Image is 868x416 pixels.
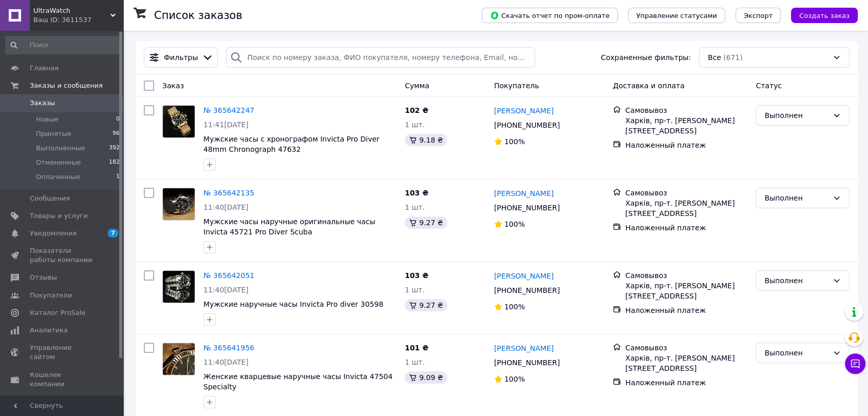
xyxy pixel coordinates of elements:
span: Показатели работы компании [30,246,95,265]
a: [PERSON_NAME] [494,106,554,116]
div: 9.27 ₴ [405,299,447,311]
a: № 365642051 [203,271,254,280]
span: Доставка и оплата [613,82,684,90]
span: 96 [112,129,120,138]
span: Заказы [30,98,55,108]
a: № 365642135 [203,189,254,197]
div: Выполнен [764,347,828,359]
span: Управление статусами [636,12,717,19]
div: Наложенный платеж [625,305,747,315]
span: Аналитика [30,326,68,335]
a: Мужские часы наручные оригинальные часы Invicta 45721 Pro Diver Scuba [203,217,375,236]
div: Самовывоз [625,270,747,281]
span: 100% [504,137,525,146]
span: Управление сайтом [30,343,95,362]
span: Сохраненные фильтры: [601,52,691,63]
div: Наложенный платеж [625,140,747,150]
img: Фото товару [163,106,195,137]
span: Сообщения [30,194,70,203]
span: Статус [756,82,782,90]
div: 9.18 ₴ [405,134,447,146]
input: Поиск [5,36,121,54]
img: Фото товару [163,188,195,220]
img: Фото товару [163,343,195,375]
span: Новые [36,115,59,124]
div: Харків, пр-т. [PERSON_NAME][STREET_ADDRESS] [625,353,747,373]
a: Мужские наручные часы Invicta Pro diver 30598 [203,300,383,308]
div: [PHONE_NUMBER] [492,355,562,370]
a: Фото товару [162,343,195,375]
span: Экспорт [744,12,772,19]
span: Отмененные [36,158,81,167]
span: 392 [109,144,120,153]
h1: Список заказов [154,9,242,22]
button: Управление статусами [628,8,725,23]
span: Отзывы [30,273,57,282]
span: Фильтры [164,52,198,63]
span: Выполненные [36,144,85,153]
a: Фото товару [162,270,195,303]
span: 1 шт. [405,203,425,211]
div: Харків, пр-т. [PERSON_NAME][STREET_ADDRESS] [625,115,747,136]
span: Заказы и сообщения [30,81,103,90]
a: Фото товару [162,105,195,138]
span: Принятые [36,129,71,138]
div: Самовывоз [625,105,747,115]
span: 0 [116,115,120,124]
span: 100% [504,303,525,311]
span: 100% [504,220,525,228]
div: Выполнен [764,110,828,121]
span: 1 [116,172,120,182]
a: № 365641956 [203,344,254,352]
div: Харків, пр-т. [PERSON_NAME][STREET_ADDRESS] [625,198,747,219]
span: Создать заказ [799,12,850,19]
div: Харків, пр-т. [PERSON_NAME][STREET_ADDRESS] [625,281,747,301]
div: [PHONE_NUMBER] [492,283,562,298]
span: 103 ₴ [405,189,428,197]
span: 101 ₴ [405,344,428,352]
a: Создать заказ [781,11,858,19]
div: Выполнен [764,192,828,204]
button: Чат с покупателем [845,353,865,374]
span: 11:40[DATE] [203,203,249,211]
button: Экспорт [735,8,781,23]
span: Уведомления [30,229,77,238]
span: 182 [109,158,120,167]
div: Самовывоз [625,343,747,353]
img: Фото товару [163,271,195,303]
span: 1 шт. [405,121,425,129]
span: (671) [723,53,743,62]
span: 100% [504,375,525,383]
span: Все [708,52,721,63]
div: [PHONE_NUMBER] [492,201,562,215]
div: 9.09 ₴ [405,371,447,384]
button: Скачать отчет по пром-оплате [482,8,618,23]
span: Каталог ProSale [30,308,85,318]
a: [PERSON_NAME] [494,343,554,353]
span: Главная [30,64,59,73]
span: 11:40[DATE] [203,286,249,294]
span: 1 шт. [405,358,425,366]
span: 11:40[DATE] [203,358,249,366]
span: Кошелек компании [30,370,95,389]
span: Скачать отчет по пром-оплате [490,11,610,20]
span: 7 [108,229,118,237]
div: Наложенный платеж [625,378,747,388]
span: Заказ [162,82,184,90]
a: № 365642247 [203,106,254,114]
span: Оплаченные [36,172,80,182]
div: Самовывоз [625,188,747,198]
span: Товары и услуги [30,211,88,221]
span: Мужские часы с хронографом Invicta Pro Diver 48mm Chronograph 47632 [203,135,380,153]
div: Ваш ID: 3611537 [33,15,123,25]
span: Покупатель [494,82,539,90]
div: Выполнен [764,275,828,286]
a: Фото товару [162,188,195,221]
span: UltraWatch [33,6,110,15]
a: Женские кварцевые наручные часы Invicta 47504 Specialty [203,372,392,391]
div: 9.27 ₴ [405,216,447,229]
div: [PHONE_NUMBER] [492,118,562,132]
